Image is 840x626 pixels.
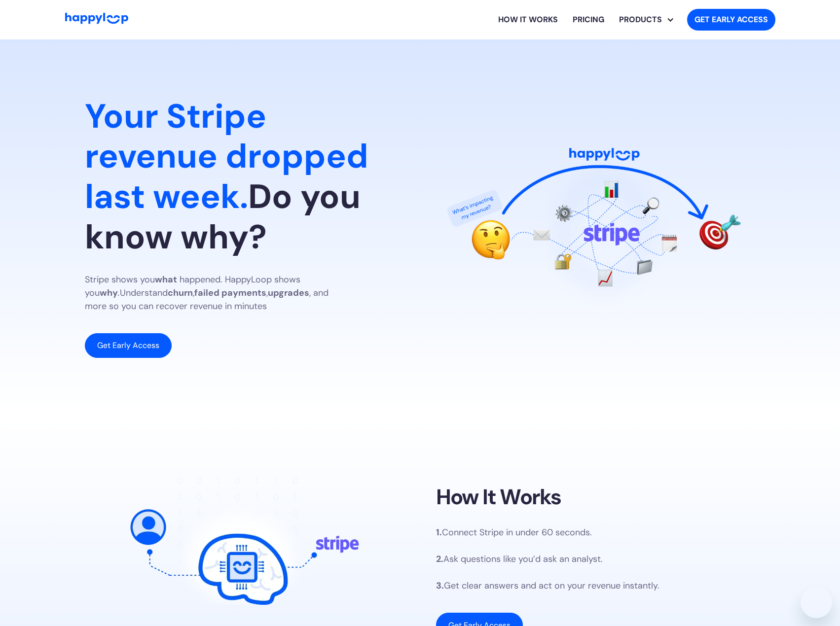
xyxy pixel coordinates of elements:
[436,485,561,510] h2: How It Works
[436,526,659,592] p: Connect Stripe in under 60 seconds. Ask questions like you’d ask an analyst. Get clear answers an...
[65,13,128,24] img: HappyLoop Logo
[268,287,309,299] strong: upgrades
[194,287,266,299] strong: failed payments
[801,587,832,618] iframe: Button to launch messaging window
[155,274,177,285] strong: what
[436,526,442,538] strong: 1.
[491,4,565,35] a: Learn how HappyLoop works
[436,553,443,565] strong: 2.
[100,287,118,299] strong: why
[612,14,669,26] div: PRODUCTS
[436,580,444,591] strong: 3.
[687,9,775,31] a: Get started with HappyLoop
[85,333,172,358] a: Get Early Access
[565,4,612,35] a: View HappyLoop pricing plans
[612,4,679,35] div: Explore HappyLoop use cases
[168,287,193,299] strong: churn
[85,94,368,219] span: Your Stripe revenue dropped last week.
[85,273,351,313] p: Stripe shows you happened. HappyLoop shows you Understand , , , and more so you can recover reven...
[65,13,128,27] a: Go to Home Page
[85,96,404,257] h1: Do you know why?
[619,4,679,35] div: PRODUCTS
[118,287,120,299] em: .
